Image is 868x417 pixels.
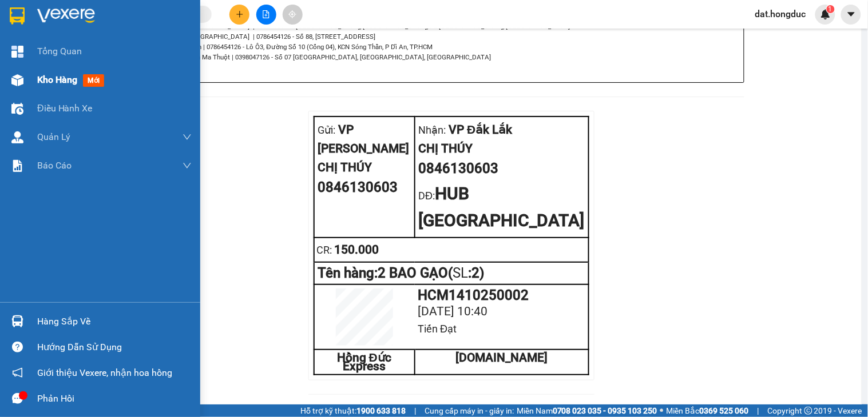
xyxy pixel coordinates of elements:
[300,404,406,417] span: Hỗ trợ kỹ thuật:
[804,407,812,415] span: copyright
[12,367,23,378] span: notification
[700,406,749,415] strong: 0369 525 060
[318,266,585,280] div: Tên hàng: 2 BAO GẠO ( : 2 )
[667,404,749,417] span: Miền Bắc
[37,390,192,407] div: Phản hồi
[37,158,72,173] span: Báo cáo
[236,10,244,18] span: plus
[415,350,589,375] td: [DOMAIN_NAME]
[11,131,23,143] img: warehouse-icon
[841,5,861,25] button: caret-down
[283,5,303,25] button: aim
[418,321,585,337] div: Tiến Đạt
[419,121,585,139] div: VP Đắk Lắk
[288,10,296,18] span: aim
[317,240,413,259] div: 150.000
[11,46,23,58] img: dashboard-icon
[37,44,82,58] span: Tổng Quan
[183,161,192,170] span: down
[12,342,23,352] span: question-circle
[10,7,25,25] img: logo-vxr
[318,177,411,199] div: 0846130603
[37,366,172,380] span: Giới thiệu Vexere, nhận hoa hồng
[12,393,23,404] span: message
[827,5,835,13] sup: 1
[418,302,585,321] div: [DATE] 10:40
[829,5,833,13] span: 1
[11,315,23,327] img: warehouse-icon
[425,404,514,417] span: Cung cấp máy in - giấy in:
[37,74,77,85] span: Kho hàng
[262,10,270,18] span: file-add
[419,158,585,180] div: 0846130603
[660,408,664,413] span: ⚪️
[821,9,831,19] img: icon-new-feature
[11,160,23,172] img: solution-icon
[229,5,249,25] button: plus
[37,101,93,115] span: Điều hành xe
[318,124,336,136] span: Gửi:
[183,133,192,142] span: down
[414,404,416,417] span: |
[846,9,857,19] span: caret-down
[746,7,815,21] span: dat.hongduc
[419,124,446,136] span: Nhận:
[517,404,657,417] span: Miền Nam
[318,158,411,177] div: CHỊ THÚY
[317,244,335,256] span: CR :
[37,130,70,144] span: Quản Lý
[318,121,411,158] div: VP [PERSON_NAME]
[356,406,406,415] strong: 1900 633 818
[37,313,192,330] div: Hàng sắp về
[11,74,23,86] img: warehouse-icon
[37,339,192,356] div: Hướng dẫn sử dụng
[553,406,657,415] strong: 0708 023 035 - 0935 103 250
[453,265,469,281] span: SL
[256,5,276,25] button: file-add
[758,404,759,417] span: |
[418,288,585,302] div: HCM1410250002
[11,103,23,115] img: warehouse-icon
[314,350,415,375] td: Hồng Đức Express
[419,139,585,158] div: CHỊ THÚY
[83,74,104,87] span: mới
[419,190,435,202] span: DĐ:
